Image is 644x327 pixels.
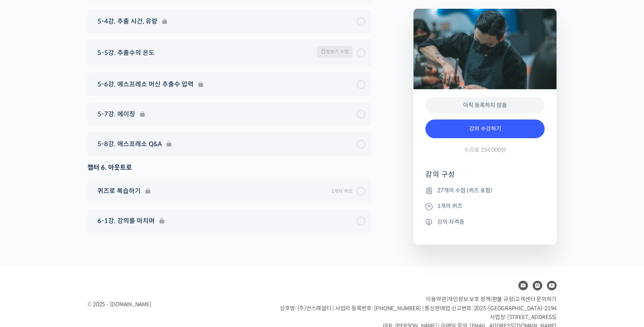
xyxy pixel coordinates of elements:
[425,170,545,186] h4: 강의 구성
[97,47,155,58] span: 5-5강. 추출수의 온도
[87,299,260,310] div: © 2025 - [DOMAIN_NAME]
[515,296,557,303] span: 고객센터 문의하기
[52,253,103,272] a: 대화
[25,264,30,271] span: 홈
[123,264,132,271] span: 설정
[426,296,446,303] a: 이용약관
[2,253,52,272] a: 홈
[73,265,82,271] span: 대화
[425,119,545,139] a: 강의 수강하기
[425,202,545,211] li: 1개의 퀴즈
[103,253,153,272] a: 설정
[93,46,365,60] a: 5-5강. 추출수의 온도 맛보기 수업
[425,186,545,195] li: 27개의 수업 (퀴즈 포함)
[317,46,353,58] span: 맛보기 수업
[87,162,371,173] div: 챕터 6. 아웃트로
[448,296,491,303] a: 개인정보 보호 정책
[464,146,506,154] span: 수강료 254,000원
[492,296,514,303] a: 환불 규정
[425,97,545,114] div: 아직 등록하지 않음
[425,217,545,227] li: 강의 자격증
